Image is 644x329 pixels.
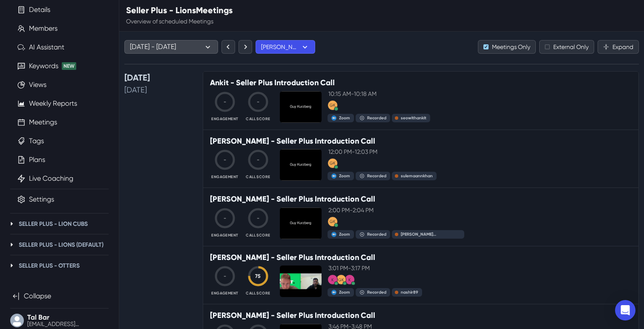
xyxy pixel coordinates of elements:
[210,78,632,88] p: Ankit - Seller Plus Introduction Call
[246,290,270,296] p: Call Score
[124,40,218,54] button: [DATE] - [DATE]
[224,273,227,279] span: -
[539,40,594,54] a: External Only
[210,195,632,204] p: [PERSON_NAME] - Seller Plus Introduction Call
[246,174,270,180] p: Call Score
[598,40,639,54] button: Expand
[124,71,193,84] p: [DATE]
[328,206,632,215] p: 2:00 PM - 2:04 PM
[339,173,350,179] div: Zoom
[203,72,638,130] a: Ankit - Seller Plus Introduction Call-Engagement-Call Score10:15 AM-10:18 AMGuy KurzbergZoomRecor...
[339,232,350,237] div: Zoom
[257,215,260,221] span: -
[367,115,386,121] div: Recorded
[328,147,632,156] p: 12:00 PM - 12:03 PM
[10,312,109,329] button: User menu
[7,260,17,271] button: Toggle Seller Plus - Otters
[210,137,632,146] p: [PERSON_NAME] - Seller Plus Introduction Call
[126,5,233,15] h2: Seller Plus - Lions Meetings
[29,61,58,71] a: Keywords
[203,246,638,304] a: [PERSON_NAME] - Seller Plus Introduction Call-Engagement75Call Score3:01 PM-3:17 PMKaisarGuy Kurz...
[401,290,418,295] div: nashir89
[211,290,239,296] p: Engagement
[210,253,632,263] p: [PERSON_NAME] - Seller Plus Introduction Call
[19,261,80,270] p: Seller Plus - Otters
[367,173,386,179] div: Recorded
[19,219,88,228] p: Seller Plus - Lion Cubs
[401,115,426,121] div: seowithankit
[19,240,103,249] p: Seller Plus - Lions (Default)
[203,130,638,188] a: [PERSON_NAME] - Seller Plus Introduction Call-Engagement-Call Score12:00 PM-12:03 PMGuy KurzbergZ...
[401,173,433,179] div: sulemaannkhan
[330,161,336,165] div: Guy Kurzberg
[401,232,460,237] div: [PERSON_NAME][DOMAIN_NAME][PERSON_NAME]
[331,278,334,282] div: Kaisar
[246,232,270,238] p: Call Score
[330,219,336,224] div: Guy Kurzberg
[29,23,57,34] a: Members
[328,264,632,273] p: 3:01 PM - 3:17 PM
[211,116,239,122] p: Engagement
[257,99,260,105] span: -
[367,290,386,295] div: Recorded
[367,232,386,237] div: Recorded
[246,116,270,122] p: Call Score
[29,98,77,109] a: Weekly Reports
[24,291,51,301] p: Collapse
[247,272,269,280] div: 75
[7,240,17,250] button: Toggle Seller Plus - Lions
[256,40,315,54] button: [PERSON_NAME]
[339,290,350,295] div: Zoom
[29,136,44,146] a: Tags
[7,219,17,229] button: Toggle Seller Plus - Lion Cubs
[330,103,336,107] div: Guy Kurzberg
[348,278,351,282] div: Kaisar
[328,89,632,98] p: 10:15 AM - 10:18 AM
[29,42,64,52] a: AI Assistant
[126,17,233,26] p: Overview of scheduled Meetings
[29,80,46,90] a: Views
[221,40,235,54] a: Previous week
[239,40,252,54] a: Next week
[203,188,638,246] a: [PERSON_NAME] - Seller Plus Introduction Call-Engagement-Call Score2:00 PM-2:04 PMGuy KurzbergZoo...
[210,311,632,320] p: [PERSON_NAME] - Seller Plus Introduction Call
[211,232,239,238] p: Engagement
[224,99,227,105] span: -
[339,115,350,121] div: Zoom
[29,5,50,15] a: Details
[10,288,109,305] button: Collapse
[224,157,227,163] span: -
[338,278,344,282] div: Guy Kurzberg
[224,215,227,221] span: -
[29,117,57,127] a: Meetings
[29,173,73,184] a: Live Coaching
[211,174,239,180] p: Engagement
[615,300,635,320] div: Open Intercom Messenger
[478,40,536,54] a: Meetings Only
[124,84,193,95] p: [DATE]
[257,157,260,163] span: -
[29,155,45,165] a: Plans
[29,194,54,205] a: Settings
